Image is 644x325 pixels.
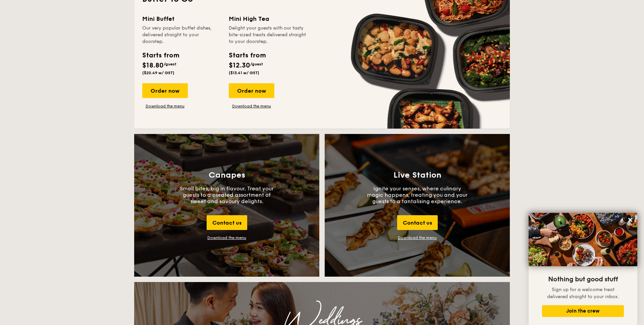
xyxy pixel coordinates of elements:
span: /guest [164,62,176,66]
button: Join the crew [542,305,624,317]
div: Download the menu [207,235,246,240]
span: Sign up for a welcome treat delivered straight to your inbox. [547,287,619,299]
div: Contact us [397,215,438,230]
h3: Live Station [393,171,441,180]
div: Our very popular buffet dishes, delivered straight to your doorstep. [142,25,221,45]
a: Download the menu [142,103,188,109]
button: Close [625,215,636,225]
div: Mini High Tea [229,14,307,24]
span: $12.30 [229,61,250,69]
span: Nothing but good stuff [548,275,618,283]
div: Order now [229,83,274,98]
div: Order now [142,83,188,98]
a: Download the menu [229,103,274,109]
div: Starts from [142,50,179,60]
img: DSC07876-Edit02-Large.jpeg [529,213,637,266]
div: Contact us [207,215,247,230]
span: ($20.49 w/ GST) [142,71,174,75]
p: Ignite your senses, where culinary magic happens, treating you and your guests to a tantalising e... [367,185,468,204]
span: /guest [250,62,263,66]
h3: Canapes [209,171,245,180]
p: Small bites, big in flavour. Treat your guests to a curated assortment of sweet and savoury delig... [176,185,277,204]
a: Download the menu [398,235,437,240]
span: $18.80 [142,61,164,69]
div: Starts from [229,50,265,60]
div: Delight your guests with our tasty bite-sized treats delivered straight to your doorstep. [229,25,307,45]
span: ($13.41 w/ GST) [229,71,259,75]
div: Mini Buffet [142,14,221,24]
